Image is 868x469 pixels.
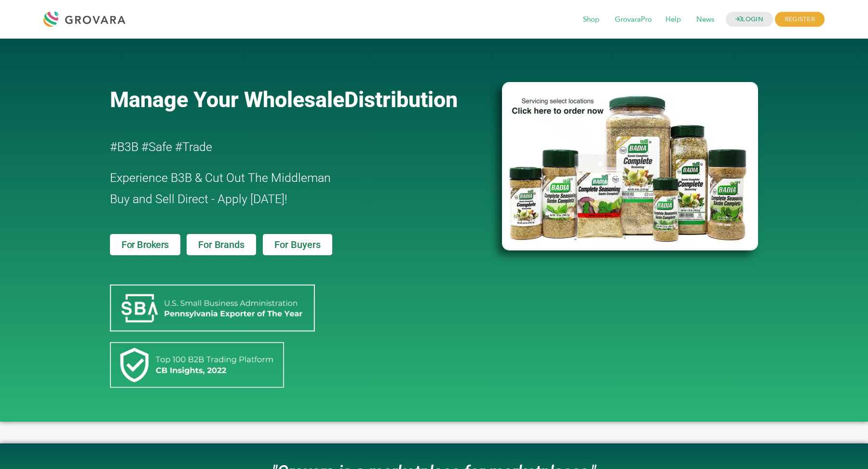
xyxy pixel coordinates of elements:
[187,234,256,255] a: For Brands
[110,87,344,112] span: Manage Your Wholesale
[608,11,659,29] span: GrovaraPro
[344,87,458,112] span: Distribution
[775,12,825,27] span: REGISTER
[690,14,721,25] a: News
[576,11,606,29] span: Shop
[690,11,721,29] span: News
[110,171,331,185] span: Experience B3B & Cut Out The Middleman
[274,240,321,249] span: For Buyers
[122,240,169,249] span: For Brokers
[726,12,773,27] a: LOGIN
[659,14,688,25] a: Help
[110,234,180,255] a: For Brokers
[608,14,659,25] a: GrovaraPro
[110,87,486,112] a: Manage Your WholesaleDistribution
[198,240,244,249] span: For Brands
[110,192,287,206] span: Buy and Sell Direct - Apply [DATE]!
[263,234,332,255] a: For Buyers
[659,11,688,29] span: Help
[576,14,606,25] a: Shop
[110,137,447,158] h2: #B3B #Safe #Trade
